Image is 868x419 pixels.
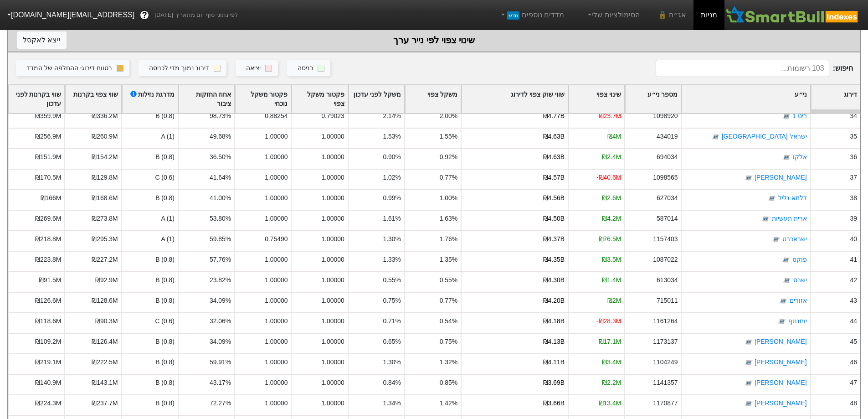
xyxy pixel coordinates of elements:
div: ₪118.6M [35,316,61,326]
div: 0.88254 [265,111,288,121]
div: 1141357 [653,378,678,388]
a: [PERSON_NAME] [755,400,806,407]
div: Toggle SortBy [625,85,681,114]
div: Toggle SortBy [9,85,64,114]
span: ? [142,9,147,21]
div: 0.75490 [265,234,288,244]
img: tase link [761,215,770,224]
div: 57.76% [210,255,231,264]
div: 1.00000 [265,193,288,203]
div: ₪4.63B [543,132,565,141]
img: tase link [744,358,753,367]
div: 35 [850,132,857,141]
div: 1.00000 [265,316,288,326]
a: ריט 1 [792,113,807,120]
div: 53.80% [210,214,231,223]
div: 39 [850,214,857,223]
div: 1.00000 [321,337,344,347]
div: יציאה [246,63,261,73]
a: דלתא גליל [778,195,807,202]
img: tase link [782,153,791,162]
a: אזורים [790,297,807,305]
div: 1.00000 [321,152,344,162]
div: Toggle SortBy [65,85,121,114]
div: 1.00000 [265,132,288,141]
div: 0.55% [440,275,457,285]
div: B (0.8) [121,374,178,394]
img: tase link [711,133,720,142]
div: Toggle SortBy [462,85,568,114]
img: tase link [767,194,776,203]
div: 1.00000 [265,357,288,367]
div: ₪3.4M [602,357,621,367]
div: 1087022 [653,255,678,264]
div: ₪1.4M [602,275,621,285]
div: 434019 [657,132,678,141]
a: יוחננוף [788,318,807,325]
div: 1.00000 [265,378,288,388]
div: C (0.6) [121,169,178,189]
img: tase link [771,235,781,244]
div: 37 [850,173,857,182]
span: חיפוש : [656,60,853,77]
div: 38 [850,193,857,203]
div: ₪4.37B [543,234,565,244]
div: ₪126.6M [35,296,61,305]
div: 45 [850,337,857,347]
div: ₪143.1M [92,378,118,388]
div: מדרגת נזילות [129,90,175,109]
div: דירוג נמוך מדי לכניסה [149,63,209,73]
div: ₪3.69B [543,378,565,388]
div: 1.00000 [321,316,344,326]
div: ₪4.63B [543,152,565,162]
div: 1173137 [653,337,678,347]
div: ₪90.3M [95,316,118,326]
div: 1170877 [653,398,678,408]
img: tase link [782,112,791,121]
button: דירוג נמוך מדי לכניסה [139,60,226,77]
a: [PERSON_NAME] [755,338,806,346]
div: ₪4.30B [543,275,565,285]
div: B (0.8) [121,292,178,312]
div: 49.68% [210,132,231,141]
div: 0.85% [440,378,457,388]
a: [PERSON_NAME] [755,379,806,387]
div: 0.99% [383,193,401,203]
div: 694034 [657,152,678,162]
div: 47 [850,378,857,388]
div: 1.00000 [265,173,288,182]
div: Toggle SortBy [179,85,234,114]
div: ₪140.9M [35,378,61,388]
div: 0.77% [440,296,457,305]
button: בטווח דירוגי ההחלפה של המדד [16,60,129,77]
div: ₪359.9M [35,111,61,121]
div: Toggle SortBy [682,85,810,114]
div: 36 [850,152,857,162]
div: 1.53% [383,132,401,141]
div: 1098565 [653,173,678,182]
div: 1.55% [440,132,457,141]
div: ₪4M [607,132,621,141]
div: ₪218.8M [35,234,61,244]
div: 1098920 [653,111,678,121]
div: 34 [850,111,857,121]
div: Toggle SortBy [569,85,624,114]
div: ₪269.6M [35,214,61,223]
div: ₪128.6M [92,296,118,305]
div: ₪170.5M [35,173,61,182]
div: שינוי צפוי לפי נייר ערך [17,33,851,47]
div: 42 [850,275,857,285]
div: ₪4.77B [543,111,565,121]
div: B (0.8) [121,333,178,353]
div: 1.32% [440,357,457,367]
a: פוקס [792,256,807,264]
div: 1.35% [440,255,457,264]
div: ₪91.5M [39,275,62,285]
div: ₪336.2M [92,111,118,121]
div: ₪222.5M [92,357,118,367]
div: 41.00% [210,193,231,203]
div: -₪28.3M [596,316,621,326]
img: tase link [781,256,791,265]
div: Toggle SortBy [811,85,860,114]
img: tase link [779,297,788,306]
